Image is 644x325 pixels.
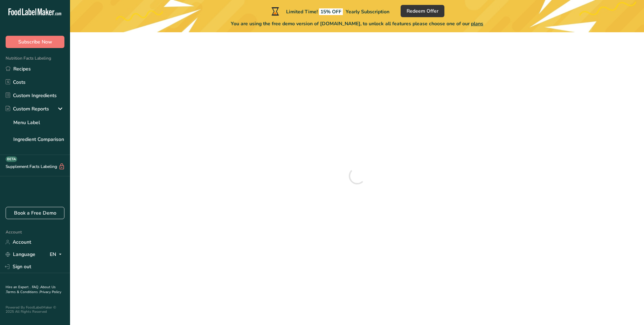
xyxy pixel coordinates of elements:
a: Terms & Conditions . [6,290,40,294]
div: EN [50,250,64,259]
button: Subscribe Now [6,36,64,48]
span: plans [471,20,483,27]
a: Language [6,248,35,260]
a: Book a Free Demo [6,207,64,219]
div: Custom Reports [6,105,49,113]
button: Redeem Offer [401,5,444,17]
span: You are using the free demo version of [DOMAIN_NAME], to unlock all features please choose one of... [231,20,483,27]
span: Subscribe Now [18,38,52,46]
span: 15% OFF [319,8,343,15]
a: Privacy Policy [40,290,61,294]
a: About Us . [6,285,56,294]
a: Hire an Expert . [6,285,30,290]
span: Yearly Subscription [346,8,389,15]
div: Powered By FoodLabelMaker © 2025 All Rights Reserved [6,305,64,314]
span: Redeem Offer [407,7,438,15]
div: BETA [6,156,17,162]
div: Limited Time! [270,7,389,15]
a: FAQ . [32,285,40,290]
